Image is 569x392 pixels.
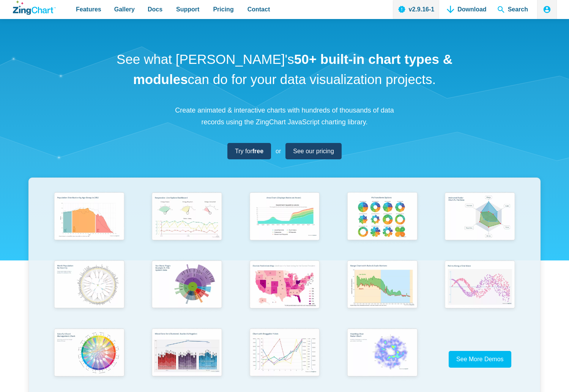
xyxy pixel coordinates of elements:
[176,4,199,14] span: Support
[285,143,342,159] a: See our pricing
[148,257,226,313] img: Sun Burst Plugin Example ft. File System Data
[171,105,399,128] p: Create animated & interactive charts with hundreds of thousands of data records using the ZingCha...
[114,49,456,89] h1: See what [PERSON_NAME]'s can do for your data visualization projects.
[148,325,226,381] img: Mixed Data Set (Clustered, Stacked, and Regular)
[50,325,128,381] img: Colorful Chord Management Chart
[227,143,271,159] a: Try forfree
[246,325,324,381] img: Chart with Draggable Y-Axis
[431,189,529,257] a: Animated Radar Chart ft. Pet Data
[50,189,128,245] img: Population Distribution by Age Group in 2052
[133,52,452,87] strong: 50+ built-in chart types & modules
[213,4,233,14] span: Pricing
[333,189,431,257] a: Pie Transform Options
[114,4,135,14] span: Gallery
[236,189,333,257] a: Area Chart (Displays Nodes on Hover)
[293,146,334,156] span: See our pricing
[441,189,519,245] img: Animated Radar Chart ft. Pet Data
[343,257,421,313] img: Range Chart with Rultes & Scale Markers
[343,325,421,381] img: Heatmap Over Radar Chart
[246,189,324,245] img: Area Chart (Displays Nodes on Hover)
[449,351,511,367] a: See More Demos
[40,257,138,325] a: World Population by Country
[246,257,324,313] img: Election Predictions Map
[247,4,270,14] span: Contact
[431,257,529,325] a: Points Along a Sine Wave
[13,1,56,15] a: ZingChart Logo. Click to return to the homepage
[138,189,235,257] a: Responsive Live Update Dashboard
[236,257,333,325] a: Election Predictions Map
[50,257,128,313] img: World Population by Country
[40,189,138,257] a: Population Distribution by Age Group in 2052
[456,356,504,362] span: See More Demos
[343,189,421,245] img: Pie Transform Options
[252,148,263,154] strong: free
[276,146,281,156] span: or
[148,4,162,14] span: Docs
[235,146,263,156] span: Try for
[138,257,235,325] a: Sun Burst Plugin Example ft. File System Data
[76,4,101,14] span: Features
[148,189,226,245] img: Responsive Live Update Dashboard
[441,257,519,313] img: Points Along a Sine Wave
[333,257,431,325] a: Range Chart with Rultes & Scale Markers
